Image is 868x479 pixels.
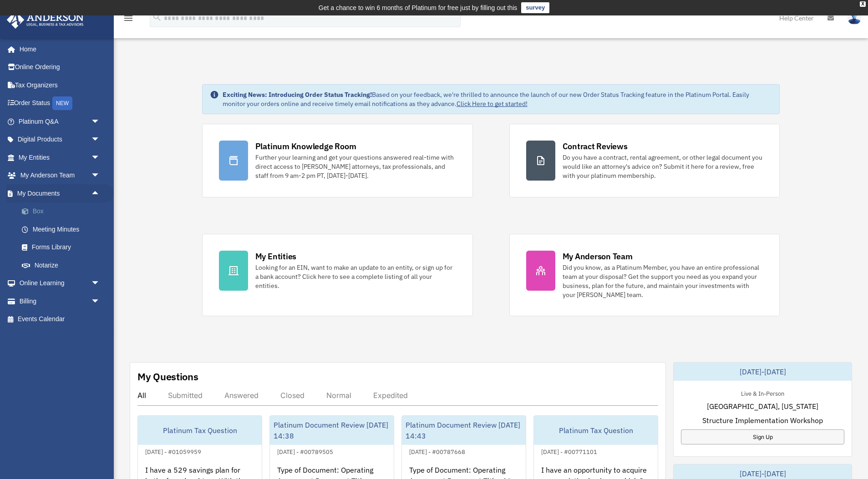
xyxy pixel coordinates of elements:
div: Platinum Document Review [DATE] 14:43 [402,416,526,445]
span: arrow_drop_up [91,184,109,203]
span: arrow_drop_down [91,166,109,185]
a: Forms Library [13,238,114,257]
a: Events Calendar [6,310,114,328]
a: Online Learningarrow_drop_down [6,274,114,292]
a: Home [6,40,109,58]
div: Based on your feedback, we're thrilled to announce the launch of our new Order Status Tracking fe... [223,90,772,108]
img: User Pic [848,11,861,25]
div: [DATE] - #01059959 [138,446,208,456]
div: close [860,1,866,7]
div: Contract Reviews [563,141,628,152]
a: Digital Productsarrow_drop_down [6,131,114,149]
a: Contract Reviews Do you have a contract, rental agreement, or other legal document you would like... [509,124,780,197]
div: NEW [52,96,72,110]
div: Get a chance to win 6 months of Platinum for free just by filling out this [319,2,518,13]
div: Platinum Knowledge Room [255,141,356,152]
a: Order StatusNEW [6,94,114,113]
a: Billingarrow_drop_down [6,292,114,310]
div: Looking for an EIN, want to make an update to an entity, or sign up for a bank account? Click her... [255,263,456,290]
a: Platinum Knowledge Room Further your learning and get your questions answered real-time with dire... [202,124,473,197]
div: Answered [224,391,259,400]
div: Closed [280,391,305,400]
a: survey [521,2,549,13]
strong: Exciting News: Introducing Order Status Tracking! [223,91,372,99]
a: Tax Organizers [6,76,114,94]
div: Platinum Tax Question [138,416,262,445]
div: Normal [326,391,351,400]
div: [DATE] - #00771101 [534,446,604,456]
div: My Questions [137,370,198,383]
a: My Anderson Teamarrow_drop_down [6,166,114,185]
a: Notarize [13,256,114,274]
a: Box [13,202,114,221]
div: [DATE] - #00787668 [402,446,472,456]
div: Expedited [373,391,408,400]
div: All [137,391,146,400]
span: arrow_drop_down [91,131,109,149]
a: Click Here to get started! [457,100,528,108]
a: Meeting Minutes [13,220,114,238]
a: menu [123,16,134,24]
a: Online Ordering [6,58,114,76]
span: Structure Implementation Workshop [702,415,823,426]
span: arrow_drop_down [91,112,109,131]
a: My Entitiesarrow_drop_down [6,148,114,166]
span: arrow_drop_down [91,292,109,311]
a: My Entities Looking for an EIN, want to make an update to an entity, or sign up for a bank accoun... [202,234,473,316]
div: Further your learning and get your questions answered real-time with direct access to [PERSON_NAM... [255,153,456,180]
div: Live & In-Person [734,388,792,398]
a: Platinum Q&Aarrow_drop_down [6,112,114,131]
div: [DATE]-[DATE] [674,363,852,381]
a: Sign Up [681,429,844,444]
span: arrow_drop_down [91,148,109,167]
div: Do you have a contract, rental agreement, or other legal document you would like an attorney's ad... [563,153,763,180]
div: Submitted [168,391,203,400]
img: Anderson Advisors Platinum Portal [4,11,86,29]
i: search [152,12,162,22]
div: My Anderson Team [563,251,633,262]
span: arrow_drop_down [91,274,109,293]
a: My Anderson Team Did you know, as a Platinum Member, you have an entire professional team at your... [509,234,780,316]
i: menu [123,13,134,24]
div: Platinum Document Review [DATE] 14:38 [270,416,394,445]
div: My Entities [255,251,296,262]
div: [DATE] - #00789505 [270,446,340,456]
a: My Documentsarrow_drop_up [6,184,114,202]
div: Did you know, as a Platinum Member, you have an entire professional team at your disposal? Get th... [563,263,763,299]
div: Platinum Tax Question [534,416,658,445]
span: [GEOGRAPHIC_DATA], [US_STATE] [707,401,818,412]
